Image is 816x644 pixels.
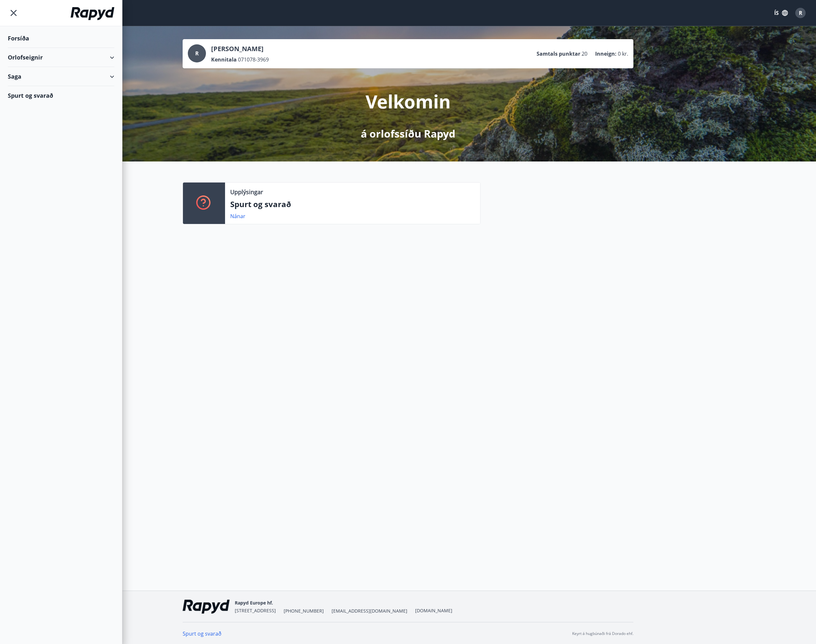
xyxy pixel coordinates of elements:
[230,188,263,196] p: Upplýsingar
[582,50,587,57] span: 20
[618,50,628,57] span: 0 kr.
[235,607,276,614] span: [STREET_ADDRESS]
[284,608,324,614] span: [PHONE_NUMBER]
[8,86,114,105] div: Spurt og svarað
[71,7,114,20] img: union_logo
[366,89,451,114] p: Velkomin
[8,7,19,19] button: menu
[572,631,633,637] p: Keyrt á hugbúnaði frá Dorado ehf.
[230,213,245,220] a: Nánar
[537,50,580,57] p: Samtals punktar
[183,630,221,637] a: Spurt og svarað
[332,608,407,614] span: [EMAIL_ADDRESS][DOMAIN_NAME]
[361,127,455,141] p: á orlofssíðu Rapyd
[8,67,114,86] div: Saga
[211,56,237,63] p: Kennitala
[771,7,791,19] button: ÍS
[195,50,199,57] span: R
[211,44,269,53] p: [PERSON_NAME]
[235,600,273,606] span: Rapyd Europe hf.
[799,9,802,17] span: R
[415,607,452,614] a: [DOMAIN_NAME]
[183,600,230,614] img: ekj9gaOU4bjvQReEWNZ0zEMsCR0tgSDGv48UY51k.png
[8,29,114,48] div: Forsíða
[238,56,269,63] span: 071078-3969
[595,50,617,57] p: Inneign :
[793,5,808,21] button: R
[230,199,475,210] p: Spurt og svarað
[8,48,114,67] div: Orlofseignir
